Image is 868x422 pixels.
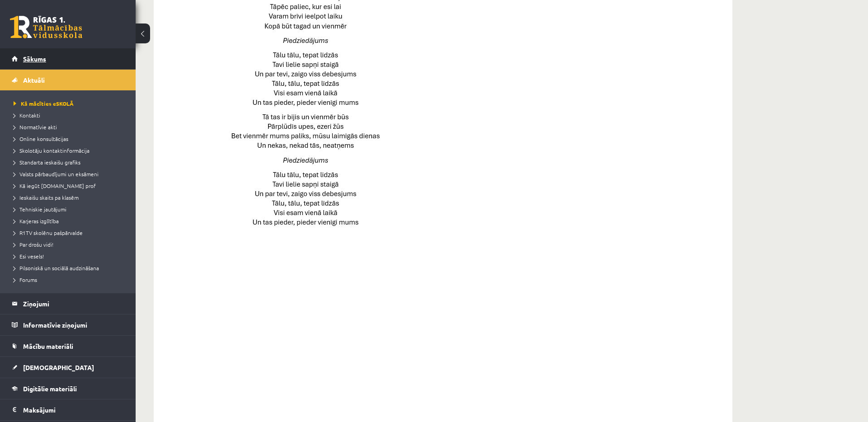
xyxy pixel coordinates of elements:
[14,276,127,284] a: Forums
[14,206,66,213] span: Tehniskie jautājumi
[14,100,74,107] span: Kā mācīties eSKOLĀ
[14,193,127,202] a: Ieskaišu skaits pa klasēm
[14,182,127,190] a: Kā iegūt [DOMAIN_NAME] prof
[23,55,46,63] span: Sākums
[23,384,77,393] span: Digitālie materiāli
[12,357,124,378] a: [DEMOGRAPHIC_DATA]
[14,264,99,272] span: Pilsoniskā un sociālā audzināšana
[14,182,96,189] span: Kā iegūt [DOMAIN_NAME] prof
[14,264,127,272] a: Pilsoniskā un sociālā audzināšana
[14,159,80,166] span: Standarta ieskaišu grafiks
[12,378,124,399] a: Digitālie materiāli
[14,135,127,143] a: Online konsultācijas
[12,293,124,314] a: Ziņojumi
[10,16,82,38] a: Rīgas 1. Tālmācības vidusskola
[14,194,79,201] span: Ieskaišu skaits pa klasēm
[23,76,45,84] span: Aktuāli
[23,342,73,350] span: Mācību materiāli
[14,205,127,213] a: Tehniskie jautājumi
[14,147,90,154] span: Skolotāju kontaktinformācija
[14,253,44,260] span: Esi vesels!
[23,314,124,335] legend: Informatīvie ziņojumi
[14,240,127,249] a: Par drošu vidi!
[14,241,53,248] span: Par drošu vidi!
[12,70,124,90] a: Aktuāli
[14,217,59,225] span: Karjeras izglītība
[14,146,127,155] a: Skolotāju kontaktinformācija
[14,252,127,260] a: Esi vesels!
[23,399,124,420] legend: Maksājumi
[12,314,124,335] a: Informatīvie ziņojumi
[14,217,127,225] a: Karjeras izglītība
[23,293,124,314] legend: Ziņojumi
[14,170,127,178] a: Valsts pārbaudījumi un eksāmeni
[12,48,124,69] a: Sākums
[14,99,127,108] a: Kā mācīties eSKOLĀ
[14,229,83,236] span: R1TV skolēnu pašpārvalde
[14,135,68,142] span: Online konsultācijas
[14,158,127,166] a: Standarta ieskaišu grafiks
[14,123,127,131] a: Normatīvie akti
[14,170,99,178] span: Valsts pārbaudījumi un eksāmeni
[14,229,127,237] a: R1TV skolēnu pašpārvalde
[14,111,127,119] a: Kontakti
[12,336,124,356] a: Mācību materiāli
[14,112,40,119] span: Kontakti
[12,399,124,420] a: Maksājumi
[14,276,37,283] span: Forums
[14,123,57,131] span: Normatīvie akti
[23,363,94,371] span: [DEMOGRAPHIC_DATA]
